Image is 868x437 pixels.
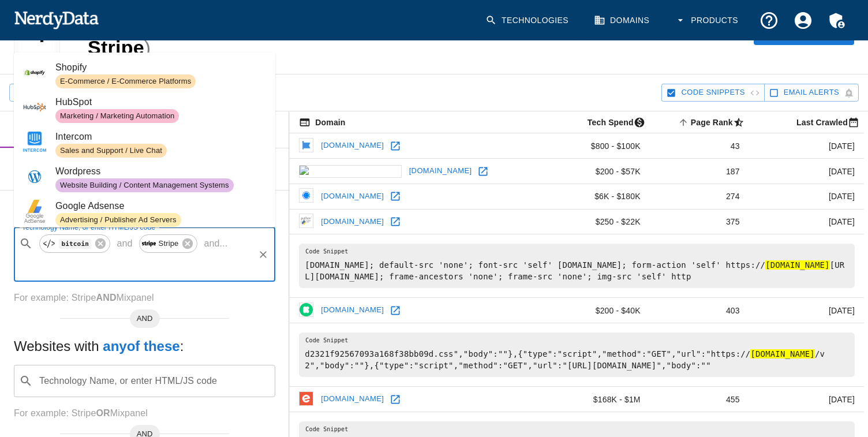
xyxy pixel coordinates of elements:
[14,406,275,420] p: For example: Stripe Mixpanel
[299,244,855,288] pre: [DOMAIN_NAME]; default-src 'none'; font-src 'self' [DOMAIN_NAME]; form-action 'self' https:// [UR...
[749,298,864,323] td: [DATE]
[387,213,404,230] a: Open pypi.org in new window
[55,215,181,226] span: Advertising / Publisher Ad Servers
[387,188,404,205] a: Open calendly.com in new window
[749,209,864,234] td: [DATE]
[139,234,198,253] div: Stripe
[130,313,160,324] span: AND
[820,3,854,38] button: Admin Menu
[55,95,266,109] span: HubSpot
[22,222,155,232] label: Technology Name, or enter HTML/JS code
[96,293,116,302] b: AND
[299,214,313,228] img: pypi.org icon
[299,138,313,152] img: fontawesome.com icon
[650,387,749,412] td: 455
[765,260,830,270] hl: [DOMAIN_NAME]
[544,209,650,234] td: $250 - $22K
[96,408,110,418] b: OR
[55,130,266,144] span: Intercom
[587,3,659,38] a: Domains
[55,199,266,213] span: Google Adsense
[750,349,815,358] hl: [DOMAIN_NAME]
[749,133,864,159] td: [DATE]
[749,184,864,209] td: [DATE]
[112,237,137,251] p: and
[749,387,864,412] td: [DATE]
[14,291,275,305] p: For example: Stripe Mixpanel
[55,76,196,87] span: E-Commerce / E-Commerce Platforms
[103,338,179,354] b: any of these
[406,162,475,180] a: [DOMAIN_NAME]
[144,36,151,58] span: )
[299,333,855,377] pre: d2321f92567093a168f38bb09d.css","body":""},{"type":"script","method":"GET","url":"https:// /v2","...
[650,159,749,184] td: 187
[752,3,786,38] button: Support and Documentation
[781,115,864,129] span: Most recent date this website was successfully crawled
[544,387,650,412] td: $168K - $1M
[544,298,650,323] td: $200 - $40K
[573,115,650,129] span: The estimated minimum and maximum annual tech spend each webpage has, based on the free, freemium...
[255,246,271,263] button: Clear
[14,8,99,31] img: NerdyData.com
[14,337,275,356] h5: Websites with :
[650,209,749,234] td: 375
[786,3,820,38] button: Account Settings
[59,239,91,249] code: bitcoin
[299,391,313,406] img: eventbrite.com icon
[650,133,749,159] td: 43
[650,298,749,323] td: 403
[55,61,266,74] span: Shopify
[387,137,404,155] a: Open fontawesome.com in new window
[387,302,404,319] a: Open kickstarter.com in new window
[661,84,764,102] button: Hide Code Snippets
[152,237,185,250] span: Stripe
[299,165,401,178] img: dribbble.com icon
[681,86,744,99] span: Hide Code Snippets
[784,86,839,99] span: Get email alerts with newly found website results. Click to enable.
[764,84,859,102] button: Get email alerts with newly found website results. Click to enable.
[668,3,747,38] button: Products
[318,137,387,155] a: [DOMAIN_NAME]
[676,115,749,129] span: A page popularity ranking based on a domain's backlinks. Smaller numbers signal more popular doma...
[544,133,650,159] td: $800 - $100K
[650,184,749,209] td: 274
[318,390,387,408] a: [DOMAIN_NAME]
[544,184,650,209] td: $6K - $180K
[318,301,387,319] a: [DOMAIN_NAME]
[299,302,313,317] img: kickstarter.com icon
[544,159,650,184] td: $200 - $57K
[299,188,313,203] img: calendly.com icon
[318,188,387,206] a: [DOMAIN_NAME]
[9,84,88,102] button: Hide Search
[478,3,578,38] a: Technologies
[387,391,404,408] a: Open eventbrite.com in new window
[318,213,387,231] a: [DOMAIN_NAME]
[55,111,179,122] span: Marketing / Marketing Automation
[39,234,110,253] div: bitcoin
[299,115,345,129] span: The registered domain name (i.e. "nerdydata.com").
[55,165,266,178] span: Wordpress
[474,163,492,180] a: Open dribbble.com in new window
[55,145,167,156] span: Sales and Support / Live Chat
[749,159,864,184] td: [DATE]
[88,36,144,58] span: Stripe
[55,180,234,191] span: Website Building / Content Management Systems
[199,237,232,251] p: and ...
